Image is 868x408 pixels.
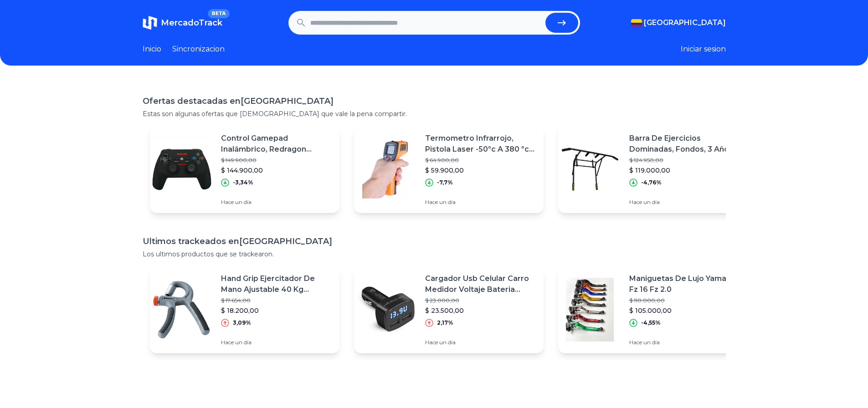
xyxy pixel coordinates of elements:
p: 3,09% [233,319,251,326]
p: -7,7% [437,179,453,186]
a: Featured imageManiguetas De Lujo Yamaha Fz 16 Fz 2.0$ 110.000,00$ 105.000,00-4,55%Hace un día [558,266,748,353]
p: -3,34% [233,179,253,186]
p: $ 149.900,00 [221,157,332,164]
p: Hace un día [425,339,536,346]
a: Featured imageHand Grip Ejercitador De Mano Ajustable 40 Kg Sportfitness$ 17.654,00$ 18.200,003,0... [150,266,339,353]
p: -4,55% [641,319,661,326]
img: Colombia [631,19,642,26]
img: Featured image [354,138,418,201]
h1: Ofertas destacadas en [GEOGRAPHIC_DATA] [143,95,726,107]
p: Los ultimos productos que se trackearon. [143,250,726,259]
p: Maniguetas De Lujo Yamaha Fz 16 Fz 2.0 [629,273,740,295]
span: MercadoTrack [161,18,222,28]
p: Hace un día [629,199,740,206]
a: Inicio [143,44,161,55]
p: Estas son algunas ofertas que [DEMOGRAPHIC_DATA] que vale la pena compartir. [143,109,726,118]
img: Featured image [150,278,214,342]
img: Featured image [558,278,622,342]
p: $ 17.654,00 [221,297,332,304]
img: Featured image [558,138,622,201]
p: $ 105.000,00 [629,306,740,315]
p: Termometro Infrarrojo, Pistola Laser -50ºc A 380 ºc Digital [425,133,536,155]
p: 2,17% [437,319,453,326]
button: [GEOGRAPHIC_DATA] [631,17,726,28]
a: Featured imageBarra De Ejercicios Dominadas, Fondos, 3 Años De Garantía$ 124.950,00$ 119.000,00-4... [558,126,748,213]
a: Featured imageTermometro Infrarrojo, Pistola Laser -50ºc A 380 ºc Digital$ 64.900,00$ 59.900,00-7... [354,126,544,213]
p: $ 110.000,00 [629,297,740,304]
p: $ 124.950,00 [629,157,740,164]
img: MercadoTrack [143,15,157,30]
span: [GEOGRAPHIC_DATA] [644,17,726,28]
p: $ 23.000,00 [425,297,536,304]
button: Iniciar sesion [681,44,726,55]
img: Featured image [150,138,214,201]
p: $ 119.000,00 [629,166,740,175]
p: Hand Grip Ejercitador De Mano Ajustable 40 Kg Sportfitness [221,273,332,295]
p: Hace un día [221,199,332,206]
a: Featured imageControl Gamepad Inalámbrico, Redragon Harrow G808, Pc / Ps3$ 149.900,00$ 144.900,00... [150,126,339,213]
a: Featured imageCargador Usb Celular Carro Medidor Voltaje Bateria Vehicular$ 23.000,00$ 23.500,002... [354,266,544,353]
img: Featured image [354,278,418,342]
p: Hace un día [425,199,536,206]
span: BETA [208,9,229,18]
h1: Ultimos trackeados en [GEOGRAPHIC_DATA] [143,235,726,248]
p: $ 59.900,00 [425,166,536,175]
p: -4,76% [641,179,662,186]
a: Sincronizacion [172,44,225,55]
p: Cargador Usb Celular Carro Medidor Voltaje Bateria Vehicular [425,273,536,295]
p: $ 23.500,00 [425,306,536,315]
p: Barra De Ejercicios Dominadas, Fondos, 3 Años De Garantía [629,133,740,155]
p: $ 18.200,00 [221,306,332,315]
p: Hace un día [629,339,740,346]
a: MercadoTrackBETA [143,15,222,30]
p: Hace un día [221,339,332,346]
p: Control Gamepad Inalámbrico, Redragon Harrow G808, Pc / Ps3 [221,133,332,155]
p: $ 144.900,00 [221,166,332,175]
p: $ 64.900,00 [425,157,536,164]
